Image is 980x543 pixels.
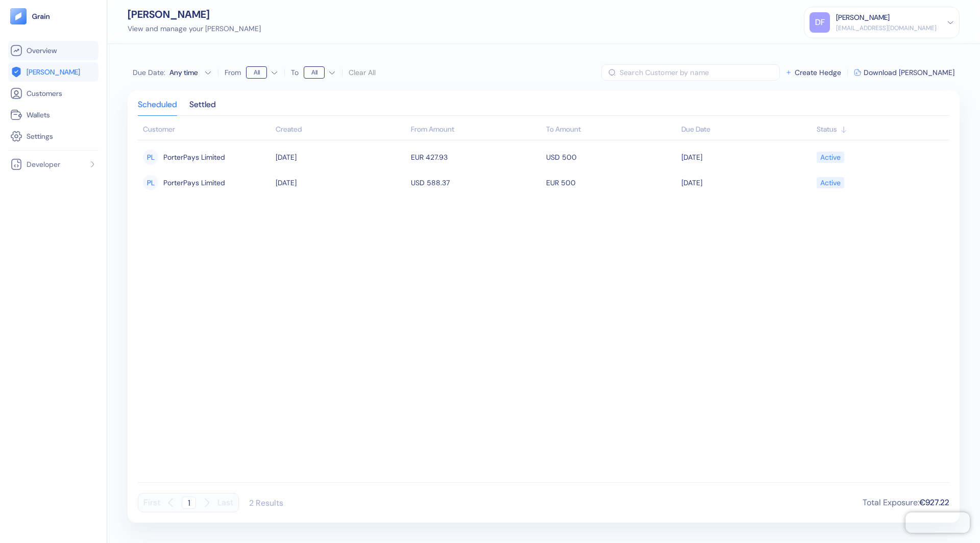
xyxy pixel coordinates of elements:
span: Due Date : [133,67,165,78]
td: [DATE] [273,144,408,170]
div: Total Exposure : [863,497,949,509]
div: View and manage your [PERSON_NAME] [128,23,261,34]
td: [DATE] [679,170,814,195]
div: Sort ascending [817,124,944,135]
span: Customers [27,88,62,98]
div: Sort ascending [681,124,812,135]
div: [PERSON_NAME] [836,12,890,23]
div: [PERSON_NAME] [128,9,261,19]
div: PL [143,175,158,190]
div: Active [820,149,841,166]
div: [EMAIL_ADDRESS][DOMAIN_NAME] [836,23,937,33]
th: From Amount [408,120,544,140]
a: Customers [10,87,96,100]
button: Download [PERSON_NAME] [854,69,954,76]
div: PL [143,150,158,165]
button: Create Hedge [785,69,841,76]
div: Sort ascending [276,124,406,135]
td: USD 500 [544,144,679,170]
td: USD 588.37 [408,170,544,195]
div: Active [820,174,841,191]
td: EUR 427.93 [408,144,544,170]
a: [PERSON_NAME] [10,66,96,78]
input: Search Customer by name [620,64,780,81]
a: Wallets [10,109,96,121]
button: Last [217,493,233,512]
span: Overview [27,45,57,56]
a: Overview [10,44,96,57]
div: Scheduled [138,101,177,115]
label: From [225,69,241,76]
button: First [143,493,160,512]
span: Create Hedge [795,69,841,76]
th: Customer [138,120,273,140]
div: Any time [169,67,200,78]
a: Settings [10,130,96,142]
span: [PERSON_NAME] [27,67,80,77]
div: DF [810,12,830,33]
span: PorterPays Limited [163,149,225,166]
span: Developer [27,159,60,169]
button: Due Date:Any time [133,67,212,78]
td: EUR 500 [544,170,679,195]
span: Wallets [27,110,50,120]
iframe: Chatra live chat [905,512,970,533]
span: Download [PERSON_NAME] [864,69,954,76]
label: To [291,69,299,76]
td: [DATE] [273,170,408,195]
div: Settled [189,101,216,115]
span: Settings [27,131,53,141]
th: To Amount [544,120,679,140]
img: logo [32,13,51,20]
span: €927.22 [919,497,949,508]
button: To [304,64,336,81]
span: PorterPays Limited [163,174,225,191]
button: From [246,64,278,81]
td: [DATE] [679,144,814,170]
img: logo-tablet-V2.svg [10,8,27,24]
div: 2 Results [249,498,283,508]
